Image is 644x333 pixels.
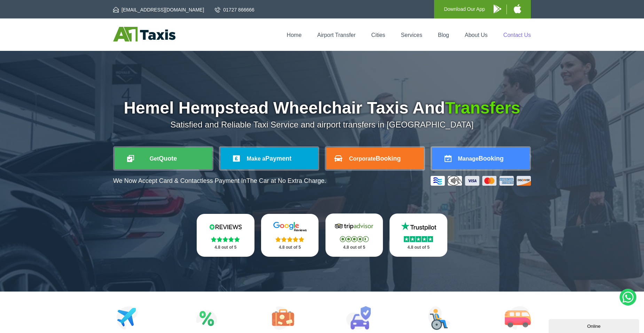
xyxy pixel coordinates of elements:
span: Manage [458,156,479,162]
p: Download Our App [444,5,485,14]
img: Credit And Debit Cards [431,176,531,186]
img: A1 Taxis St Albans LTD [113,27,175,41]
a: ManageBooking [432,148,529,169]
img: Trustpilot [398,221,439,232]
a: CorporateBooking [326,148,424,169]
img: Tripadvisor [333,221,375,232]
a: Tripadvisor Stars 4.8 out of 5 [325,214,383,257]
span: The Car at No Extra Charge. [246,177,326,184]
p: Satisfied and Reliable Taxi Service and airport transfers in [GEOGRAPHIC_DATA] [113,120,531,130]
img: Google [269,222,311,232]
a: Make aPayment [220,148,318,169]
img: Car Rental [346,306,371,330]
img: Attractions [196,306,217,330]
img: Stars [211,237,240,242]
span: Make a [247,156,265,162]
img: Stars [275,237,304,242]
img: Stars [404,236,433,242]
a: [EMAIL_ADDRESS][DOMAIN_NAME] [113,6,204,13]
a: Cities [371,32,385,38]
a: About Us [465,32,488,38]
h1: Hemel Hempstead Wheelchair Taxis And [113,100,531,116]
p: 4.8 out of 5 [204,243,247,252]
iframe: chat widget [549,318,641,333]
img: A1 Taxis Android App [494,5,501,13]
a: Contact Us [503,32,531,38]
a: Airport Transfer [317,32,355,38]
a: Home [287,32,302,38]
a: GetQuote [115,148,212,169]
span: Corporate [349,156,376,162]
img: Minibus [505,306,531,330]
p: 4.8 out of 5 [397,243,440,252]
img: A1 Taxis iPhone App [514,4,521,13]
a: Blog [438,32,449,38]
span: Transfers [445,99,520,117]
img: Wheelchair [428,306,450,330]
span: Get [150,156,159,162]
img: Airport Transfers [117,306,138,330]
img: Stars [340,236,369,242]
a: Trustpilot Stars 4.8 out of 5 [390,214,447,257]
a: Reviews.io Stars 4.8 out of 5 [197,214,254,257]
a: Services [401,32,422,38]
p: 4.8 out of 5 [269,243,311,252]
a: Google Stars 4.8 out of 5 [261,214,319,257]
p: We Now Accept Card & Contactless Payment In [113,177,326,185]
p: 4.8 out of 5 [333,243,376,252]
img: Tours [272,306,294,330]
img: Reviews.io [205,222,246,232]
a: 01727 866666 [215,6,254,13]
